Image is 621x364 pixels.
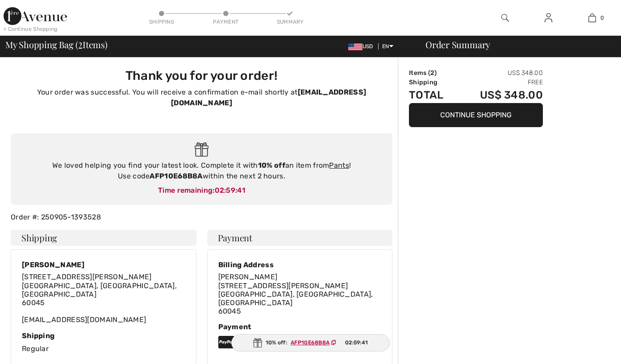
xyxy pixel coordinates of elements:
[600,14,604,22] span: 0
[430,69,434,77] span: 2
[218,323,382,331] div: Payment
[215,186,245,194] span: 02:59:41
[501,12,509,23] img: search the website
[415,40,616,49] div: Order Summary
[22,261,185,269] div: [PERSON_NAME]
[150,172,202,180] strong: AFP10E68B8A
[277,18,304,26] div: Summary
[409,78,456,87] td: Shipping
[218,281,373,316] span: [STREET_ADDRESS][PERSON_NAME] [GEOGRAPHIC_DATA], [GEOGRAPHIC_DATA], [GEOGRAPHIC_DATA] 60045
[11,230,196,246] h4: Shipping
[538,12,559,24] a: Sign In
[409,68,456,78] td: Items ( )
[253,338,262,347] img: Gift.svg
[5,212,398,223] div: Order #: 250905-1393528
[16,68,387,83] h3: Thank you for your order!
[231,334,390,352] div: 10% off:
[258,161,285,170] strong: 10% off
[218,273,278,281] span: [PERSON_NAME]
[218,261,382,269] div: Billing Address
[329,161,349,170] a: Pants
[5,40,108,49] span: My Shopping Bag ( Items)
[4,25,58,33] div: < Continue Shopping
[4,7,67,25] img: 1ère Avenue
[22,331,185,354] div: Regular
[171,88,366,107] strong: [EMAIL_ADDRESS][DOMAIN_NAME]
[207,230,393,246] h4: Payment
[213,18,239,26] div: Payment
[456,68,543,78] td: US$ 348.00
[78,38,83,50] span: 2
[348,43,363,50] img: US Dollar
[588,12,596,23] img: My Bag
[571,12,613,23] a: 0
[291,339,329,346] ins: AFP10E68B8A
[22,331,185,340] div: Shipping
[20,185,383,196] div: Time remaining:
[409,87,456,103] td: Total
[456,87,543,103] td: US$ 348.00
[22,273,177,307] span: [STREET_ADDRESS][PERSON_NAME] [GEOGRAPHIC_DATA], [GEOGRAPHIC_DATA], [GEOGRAPHIC_DATA] 60045
[409,103,543,127] button: Continue Shopping
[545,12,552,23] img: My Info
[382,43,393,50] span: EN
[16,87,387,108] p: Your order was successful. You will receive a confirmation e-mail shortly at
[348,43,377,50] span: USD
[20,160,383,182] div: We loved helping you find your latest look. Complete it with an item from ! Use code within the n...
[148,18,175,26] div: Shipping
[195,142,208,157] img: Gift.svg
[345,339,368,347] span: 02:59:41
[22,273,185,324] div: [EMAIL_ADDRESS][DOMAIN_NAME]
[456,78,543,87] td: Free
